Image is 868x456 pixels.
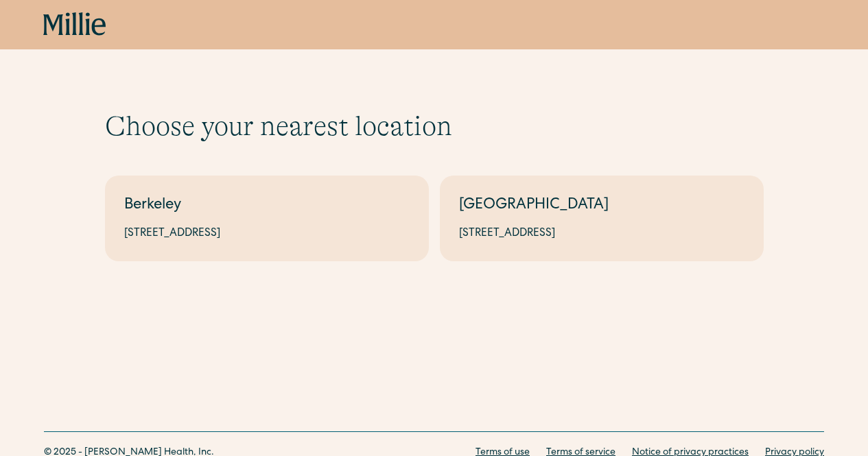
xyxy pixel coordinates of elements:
div: [STREET_ADDRESS] [459,226,744,242]
a: Berkeley[STREET_ADDRESS] [105,176,429,261]
div: Berkeley [124,195,410,217]
h1: Choose your nearest location [105,110,764,143]
a: home [43,12,106,37]
a: [GEOGRAPHIC_DATA][STREET_ADDRESS] [440,176,764,261]
div: [GEOGRAPHIC_DATA] [459,195,744,217]
div: [STREET_ADDRESS] [124,226,410,242]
